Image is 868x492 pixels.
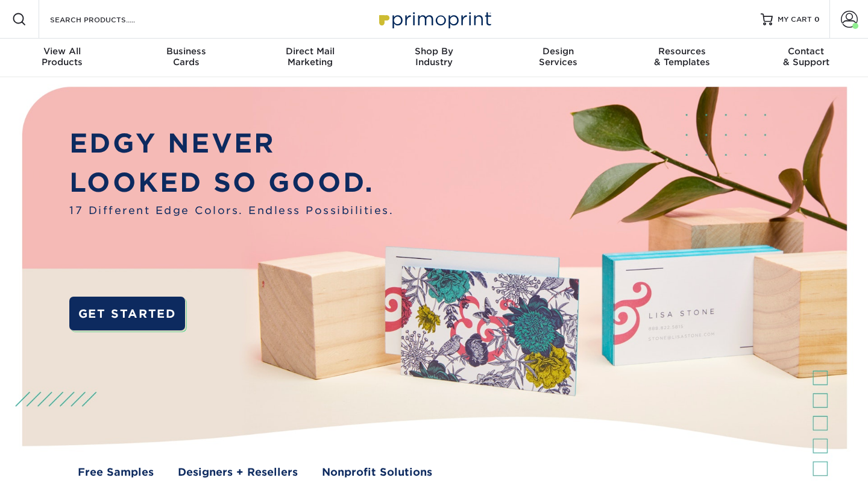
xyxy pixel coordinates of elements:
[372,39,496,77] a: Shop ByIndustry
[69,124,394,163] p: EDGY NEVER
[620,46,744,57] span: Resources
[124,39,248,77] a: BusinessCards
[374,6,494,32] img: Primoprint
[744,46,868,68] div: & Support
[496,39,620,77] a: DesignServices
[248,39,372,77] a: Direct MailMarketing
[248,46,372,68] div: Marketing
[124,46,248,68] div: Cards
[496,46,620,57] span: Design
[814,15,820,24] span: 0
[744,39,868,77] a: Contact& Support
[69,163,394,203] p: LOOKED SO GOOD.
[178,464,298,480] a: Designers + Resellers
[744,46,868,57] span: Contact
[69,203,394,218] span: 17 Different Edge Colors. Endless Possibilities.
[124,46,248,57] span: Business
[69,297,184,331] a: GET STARTED
[496,46,620,68] div: Services
[78,464,154,480] a: Free Samples
[620,46,744,68] div: & Templates
[620,39,744,77] a: Resources& Templates
[778,14,812,25] span: MY CART
[372,46,496,57] span: Shop By
[248,46,372,57] span: Direct Mail
[372,46,496,68] div: Industry
[49,12,166,27] input: SEARCH PRODUCTS.....
[322,464,432,480] a: Nonprofit Solutions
